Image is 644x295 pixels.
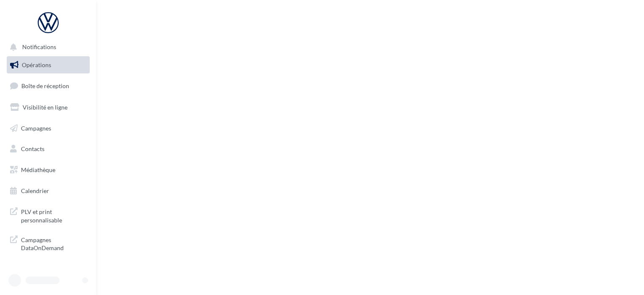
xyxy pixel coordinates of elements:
a: Campagnes [5,120,91,137]
span: Notifications [22,44,56,51]
span: Boîte de réception [21,82,69,89]
span: Campagnes [21,124,51,131]
span: Visibilité en ligne [23,104,68,111]
span: Médiathèque [21,166,55,173]
a: Visibilité en ligne [5,99,91,116]
a: Campagnes DataOnDemand [5,231,91,256]
a: Calendrier [5,182,91,200]
span: Contacts [21,145,44,152]
a: Médiathèque [5,161,91,179]
span: Calendrier [21,187,49,194]
a: PLV et print personnalisable [5,203,91,227]
a: Contacts [5,140,91,158]
span: PLV et print personnalisable [21,206,86,224]
span: Campagnes DataOnDemand [21,234,86,252]
a: Boîte de réception [5,77,91,95]
span: Opérations [22,61,51,68]
a: Opérations [5,56,91,74]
